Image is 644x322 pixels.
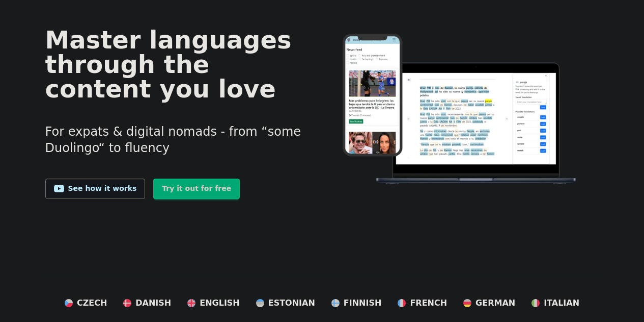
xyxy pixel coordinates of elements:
a: Estonian [256,297,315,309]
a: Czech [65,297,107,309]
a: Italian [531,297,579,309]
a: French [398,297,447,309]
a: German [463,297,515,309]
span: Estonian [268,297,315,309]
span: Italian [544,297,579,309]
a: Finnish [331,297,382,309]
span: Finnish [344,297,382,309]
span: Danish [135,297,171,309]
span: German [475,297,515,309]
a: See how it works [45,179,146,199]
span: English [200,297,240,309]
a: Danish [123,297,171,309]
h1: Master languages through the content you love [45,28,306,101]
a: Try it out for free [153,179,240,199]
h3: For expats & digital nomads - from “some Duolingo“ to fluency [45,111,306,168]
span: Czech [77,297,107,309]
img: Learn languages online [322,34,599,186]
a: English [187,297,240,309]
span: French [410,297,447,309]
